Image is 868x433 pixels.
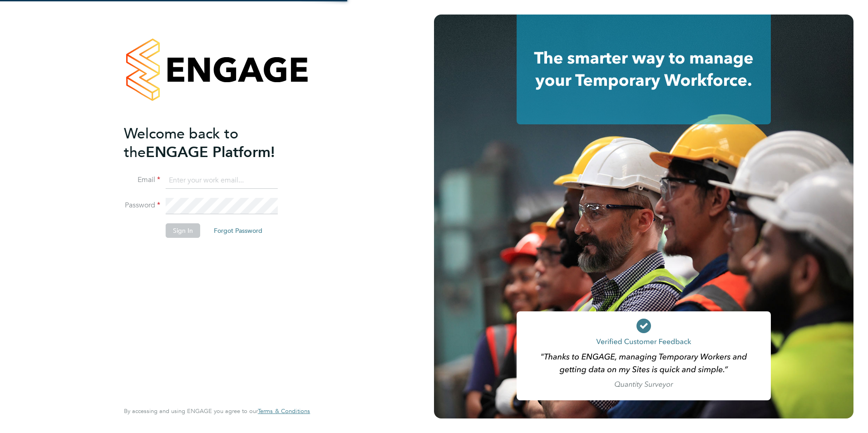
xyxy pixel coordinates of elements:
h2: ENGAGE Platform! [124,124,301,162]
span: By accessing and using ENGAGE you agree to our [124,407,310,415]
label: Password [124,201,160,210]
button: Sign In [166,223,200,238]
label: Email [124,175,160,185]
input: Enter your work email... [166,172,278,189]
button: Forgot Password [207,223,270,238]
span: Terms & Conditions [258,407,310,415]
a: Terms & Conditions [258,408,310,415]
span: Welcome back to the [124,125,238,161]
